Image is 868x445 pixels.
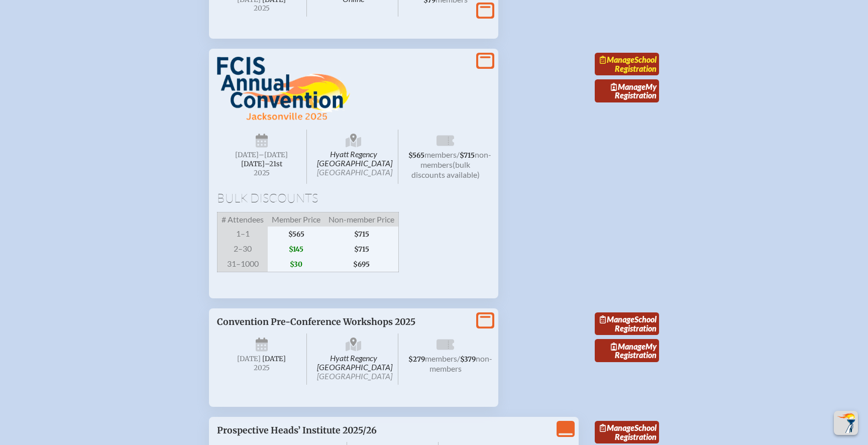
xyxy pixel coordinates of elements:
span: [DATE] [262,355,286,363]
span: 31–1000 [218,257,268,272]
span: Hyatt Regency [GEOGRAPHIC_DATA] [309,130,399,184]
img: To the top [836,413,856,433]
span: non-members [429,354,493,373]
span: $379 [460,355,476,364]
span: [DATE] [235,151,259,159]
span: $145 [268,242,324,257]
h1: Bulk Discounts [217,192,490,204]
span: $715 [324,242,399,257]
span: Manage [611,342,645,351]
span: 2025 [225,5,298,12]
span: Manage [600,314,634,324]
span: Prospective Heads’ Institute 2025/26 [217,425,377,436]
span: Non-member Price [324,212,399,227]
span: 2025 [225,169,298,177]
span: 2025 [225,364,298,372]
button: Scroll Top [834,411,858,435]
span: # Attendees [218,212,268,227]
span: Convention Pre-Conference Workshops 2025 [217,316,415,327]
span: $695 [324,257,399,272]
span: $565 [268,227,324,242]
span: Manage [600,55,634,64]
span: $715 [460,151,475,160]
span: Manage [600,423,634,432]
span: $279 [408,355,425,364]
span: [GEOGRAPHIC_DATA] [317,167,392,177]
a: ManageMy Registration [595,79,659,102]
span: 1–1 [218,227,268,242]
span: Member Price [268,212,324,227]
a: ManageSchool Registration [595,312,659,336]
span: members [424,150,457,159]
span: members [425,354,457,363]
span: Manage [611,82,645,91]
a: ManageSchool Registration [595,421,659,444]
span: non-members [420,150,491,169]
span: [DATE] [237,355,261,363]
a: ManageSchool Registration [595,53,659,76]
span: / [457,150,460,159]
span: $30 [268,257,324,272]
span: [DATE]–⁠21st [241,160,282,168]
span: Hyatt Regency [GEOGRAPHIC_DATA] [309,333,399,385]
span: $565 [408,151,424,160]
img: FCIS Convention 2025 [217,57,350,121]
span: –[DATE] [259,151,288,159]
span: $715 [324,227,399,242]
span: [GEOGRAPHIC_DATA] [317,371,392,381]
span: (bulk discounts available) [411,160,480,179]
span: / [457,354,460,363]
a: ManageMy Registration [595,339,659,362]
span: 2–30 [218,242,268,257]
